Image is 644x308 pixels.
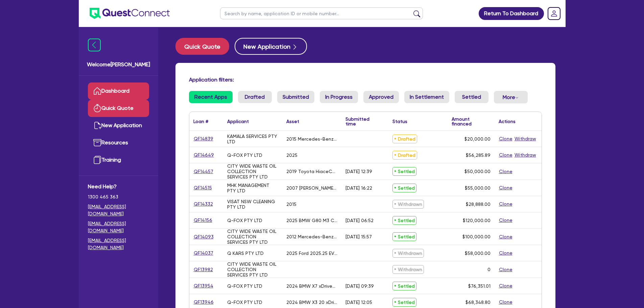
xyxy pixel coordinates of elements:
span: Settled [392,282,416,290]
a: Quick Quote [175,38,235,55]
span: Settled [392,184,416,192]
span: Settled [392,298,416,307]
div: Q KARS PTY LTD [227,251,264,256]
span: $58,000.00 [465,251,491,256]
span: $120,000.00 [463,218,491,223]
a: [EMAIL_ADDRESS][DOMAIN_NAME] [88,237,149,251]
img: quest-connect-logo-blue [90,8,170,19]
span: $100,000.00 [462,234,491,239]
div: 2007 [PERSON_NAME] SIDE LIFTER [286,185,337,191]
button: Clone [499,135,513,143]
a: QF14332 [193,200,213,208]
div: [DATE] 06:52 [345,218,374,223]
a: Recent Apps [189,91,233,103]
button: Clone [499,151,513,159]
a: New Application [88,117,149,134]
a: QF13982 [193,266,213,274]
a: QF14839 [193,135,214,143]
input: Search by name, application ID or mobile number... [220,7,423,19]
img: training [93,156,101,164]
div: 2019 Toyota HiaceCP 200 SE PVF [286,169,337,174]
a: QF13954 [193,282,214,290]
button: Withdraw [514,151,536,159]
div: [DATE] 09:39 [345,283,374,289]
button: Clone [499,200,513,208]
div: Q-FOX PTY LTD [227,152,262,158]
span: $55,000.00 [465,185,491,191]
img: icon-menu-close [88,39,101,51]
img: quick-quote [93,104,101,112]
button: Dropdown toggle [494,91,528,103]
div: 2025 [286,152,297,158]
div: 0 [487,267,491,272]
div: Asset [286,119,299,124]
button: Clone [499,249,513,257]
div: 2015 [286,202,296,207]
div: Loan # [193,119,208,124]
div: Status [392,119,407,124]
a: QF14649 [193,151,214,159]
div: Applicant [227,119,249,124]
span: $68,348.80 [466,300,491,305]
div: 2024 BMW X7 xDrive40d G07 [286,283,337,289]
div: 2025 Ford 2025.25 EVEREST WILDTRAK 4X4 3.0L V6 T/DIESEL 10SPD AUTO [286,251,337,256]
a: [EMAIL_ADDRESS][DOMAIN_NAME] [88,203,149,217]
div: VISAT NSW CLEANING PTY LTD [227,199,278,210]
span: $56,285.89 [466,152,491,158]
span: $28,888.00 [466,202,491,207]
a: Dropdown toggle [545,5,563,22]
button: Clone [499,184,513,192]
span: Withdrawn [392,265,424,274]
a: QF14037 [193,249,214,257]
div: KAMALA SERVICES PTY LTD [227,134,278,144]
span: $50,000.00 [464,169,491,174]
span: Drafted [392,135,417,143]
a: Approved [363,91,399,103]
a: QF14093 [193,233,214,241]
div: Q-FOX PTY LTD [227,300,262,305]
a: QF14515 [193,184,212,192]
h4: Application filters: [189,76,542,83]
div: 2025 BMW G80 M3 Competition M xDrive Sedan Sedan [286,218,337,223]
button: Withdraw [514,135,536,143]
a: [EMAIL_ADDRESS][DOMAIN_NAME] [88,220,149,234]
a: QF14457 [193,168,214,175]
a: Return To Dashboard [479,7,544,20]
div: CITY WIDE WASTE OIL COLLECTION SERVICES PTY LTD [227,261,278,278]
div: 2024 BMW X3 20 xDrive G45 [286,300,337,305]
button: Clone [499,266,513,274]
button: Clone [499,168,513,175]
div: CITY WIDE WASTE OIL COLLECTION SERVICES PTY LTD [227,163,278,180]
span: 1300 465 363 [88,193,149,200]
div: [DATE] 12:39 [345,169,372,174]
a: Settled [455,91,488,103]
div: 2012 Mercedes-Benz Sprinter 906 [286,234,337,239]
a: In Settlement [404,91,449,103]
button: New Application [235,38,307,55]
div: 2015 Mercedes-Benz Sprinter [286,136,337,142]
span: Withdrawn [392,249,424,258]
a: Resources [88,134,149,151]
span: Drafted [392,151,417,160]
div: MHK MANAGEMENT PTY LTD [227,183,278,193]
span: Settled [392,232,416,241]
a: QF14156 [193,216,213,224]
span: Settled [392,167,416,176]
div: [DATE] 16:22 [345,185,372,191]
a: Drafted [238,91,272,103]
img: new-application [93,121,101,129]
button: Clone [499,216,513,224]
div: Amount financed [452,117,491,126]
button: Clone [499,298,513,306]
a: In Progress [320,91,358,103]
button: Clone [499,282,513,290]
span: Need Help? [88,183,149,191]
a: Dashboard [88,82,149,100]
div: [DATE] 12:05 [345,300,372,305]
span: $20,000.00 [464,136,491,142]
div: [DATE] 15:57 [345,234,372,239]
span: Withdrawn [392,200,424,209]
div: Q-FOX PTY LTD [227,283,262,289]
div: Q-FOX PTY LTD [227,218,262,223]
